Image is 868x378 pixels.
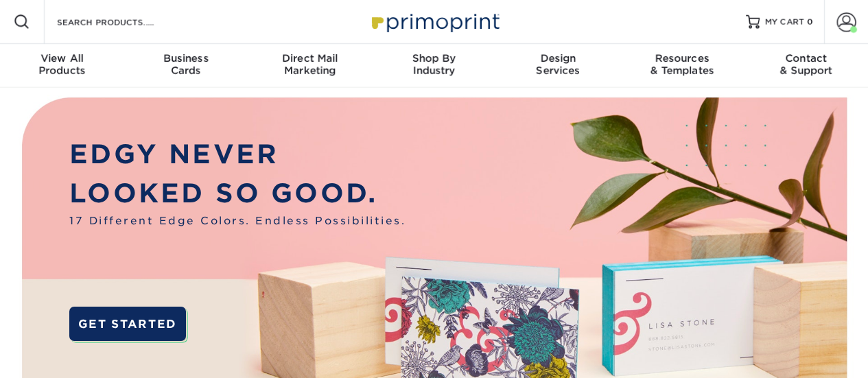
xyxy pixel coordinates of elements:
[496,52,620,77] div: Services
[56,14,189,30] input: SEARCH PRODUCTS.....
[69,307,185,341] a: GET STARTED
[372,44,496,88] a: Shop ByIndustry
[744,52,868,77] div: & Support
[372,52,496,64] span: Shop By
[124,44,248,88] a: BusinessCards
[765,16,804,28] span: MY CART
[620,52,744,77] div: & Templates
[248,44,372,88] a: Direct MailMarketing
[248,52,372,77] div: Marketing
[807,17,813,27] span: 0
[620,44,744,88] a: Resources& Templates
[248,52,372,64] span: Direct Mail
[372,52,496,77] div: Industry
[124,52,248,64] span: Business
[496,44,620,88] a: DesignServices
[744,52,868,64] span: Contact
[744,44,868,88] a: Contact& Support
[69,213,406,229] span: 17 Different Edge Colors. Endless Possibilities.
[620,52,744,64] span: Resources
[496,52,620,64] span: Design
[366,7,503,36] img: Primoprint
[124,52,248,77] div: Cards
[69,174,406,213] p: LOOKED SO GOOD.
[69,135,406,174] p: EDGY NEVER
